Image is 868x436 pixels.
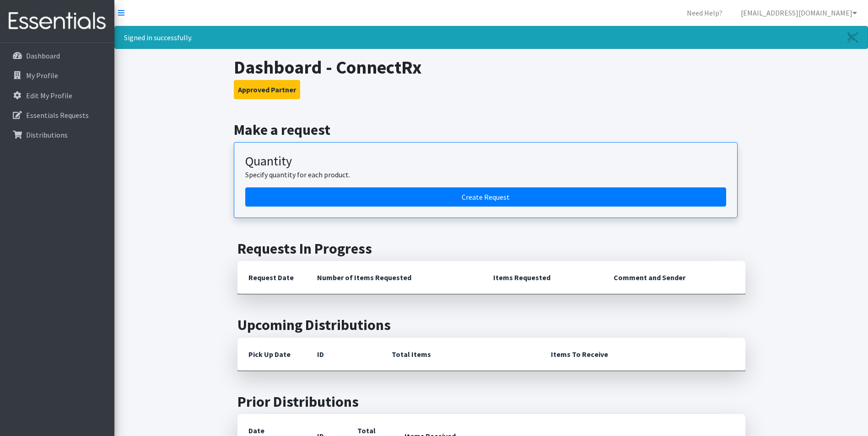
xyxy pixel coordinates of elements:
[26,111,89,120] p: Essentials Requests
[26,51,60,60] p: Dashboard
[26,71,58,80] p: My Profile
[237,393,745,410] h2: Prior Distributions
[4,106,111,124] a: Essentials Requests
[540,338,745,371] th: Items To Receive
[237,240,745,257] h2: Requests In Progress
[4,6,111,37] img: HumanEssentials
[237,316,745,334] h2: Upcoming Distributions
[26,130,68,139] p: Distributions
[679,4,730,22] a: Need Help?
[306,261,483,294] th: Number of Items Requested
[733,4,864,22] a: [EMAIL_ADDRESS][DOMAIN_NAME]
[245,187,726,207] a: Create a request by quantity
[4,86,111,105] a: Edit My Profile
[381,338,540,371] th: Total Items
[237,261,306,294] th: Request Date
[4,47,111,65] a: Dashboard
[234,121,749,138] h2: Make a request
[237,338,306,371] th: Pick Up Date
[234,56,749,78] h1: Dashboard - ConnectRx
[114,26,868,49] div: Signed in successfully.
[603,261,745,294] th: Comment and Sender
[26,91,72,100] p: Edit My Profile
[482,261,603,294] th: Items Requested
[245,169,726,180] p: Specify quantity for each product.
[838,27,868,48] a: Close
[234,80,300,99] button: Approved Partner
[4,126,111,144] a: Distributions
[245,154,726,169] h3: Quantity
[306,338,381,371] th: ID
[4,66,111,85] a: My Profile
